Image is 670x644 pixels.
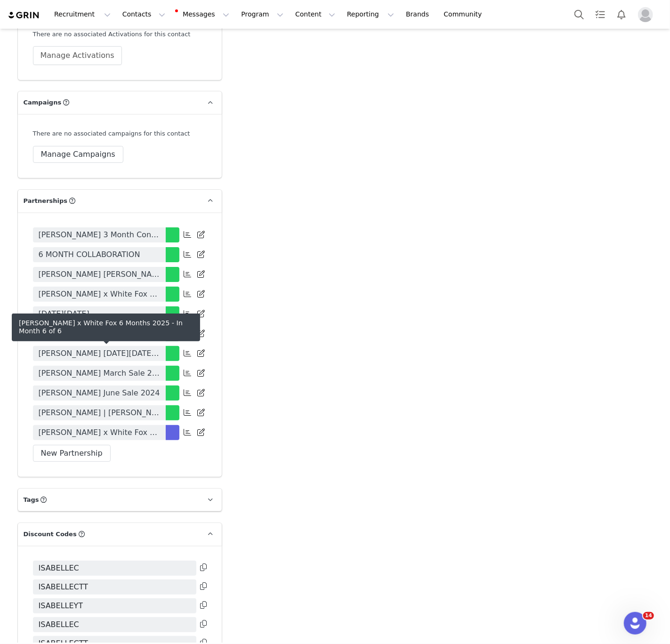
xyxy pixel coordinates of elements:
span: 14 [643,612,654,620]
button: Manage Activations [33,46,122,65]
span: [PERSON_NAME] [PERSON_NAME]-Nov [39,269,160,280]
a: [PERSON_NAME] x White Fox 6 Months 2025 [33,425,166,440]
span: [PERSON_NAME] March Sale 2024 [39,368,160,379]
span: [PERSON_NAME] 3 Month Contract [39,229,160,241]
span: Discount Codes [24,530,77,539]
a: Community [438,4,492,25]
iframe: Intercom live chat [624,612,646,635]
button: New Partnership [33,445,111,462]
div: There are no associated Activations for this contact [33,30,207,39]
button: Content [290,4,341,25]
span: Tags [24,495,39,505]
span: [PERSON_NAME] x White Fox 6 Month Contract 2022 [39,289,160,300]
a: [PERSON_NAME] [DATE][DATE] 2023 [33,346,166,361]
a: [PERSON_NAME] March Sale 2024 [33,366,166,381]
span: Campaigns [24,98,62,107]
a: [PERSON_NAME] | [PERSON_NAME] [PERSON_NAME] [PERSON_NAME] Hotel 2024 Contract [33,405,166,420]
span: [PERSON_NAME] x White Fox 6 Months 2025 [39,427,160,438]
button: Contacts [117,4,171,25]
span: ISABELLECTT [39,581,89,593]
button: Search [569,4,589,25]
a: Tasks [590,4,611,25]
a: [PERSON_NAME] 3 Month Contract [33,227,166,242]
span: [PERSON_NAME] | [PERSON_NAME] [PERSON_NAME] [PERSON_NAME] Hotel 2024 Contract [39,407,160,419]
span: ISABELLEC [39,619,79,630]
span: [PERSON_NAME] [DATE][DATE] 2023 [39,348,160,359]
div: [PERSON_NAME] x White Fox 6 Months 2025 - In Month 6 of 6 [19,319,193,336]
span: 6 MONTH COLLABORATION [39,249,140,260]
button: Notifications [611,4,632,25]
button: Profile [632,7,662,22]
button: Messages [171,4,235,25]
button: Reporting [341,4,400,25]
div: There are no associated campaigns for this contact [33,129,207,138]
span: Partnerships [24,196,68,206]
img: grin logo [8,11,40,20]
span: [DATE][DATE] [39,308,89,320]
a: [PERSON_NAME] June Sale 2024 [33,386,166,401]
button: Program [235,4,289,25]
img: placeholder-profile.jpg [638,7,653,22]
a: 6 MONTH COLLABORATION [33,247,166,262]
span: ISABELLEYT [39,600,83,612]
button: Recruitment [48,4,116,25]
a: Brands [400,4,437,25]
a: [PERSON_NAME] x White Fox 6 Month Contract 2022 [33,287,166,302]
button: Manage Campaigns [33,146,123,163]
span: ISABELLEC [39,563,79,574]
a: [PERSON_NAME] [PERSON_NAME]-Nov [33,267,166,282]
a: [DATE][DATE] [33,306,166,322]
span: [PERSON_NAME] June Sale 2024 [39,387,160,399]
